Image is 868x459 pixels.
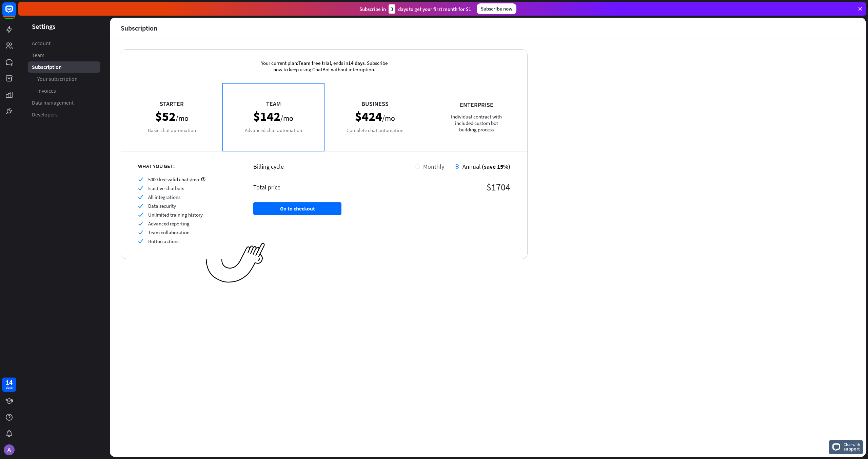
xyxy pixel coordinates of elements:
div: Total price [253,183,382,191]
span: Annual [462,163,481,170]
div: Subscription [121,24,157,32]
span: Team [32,52,44,59]
span: 5000 free valid chats/mo [148,176,199,183]
span: Monthly [423,163,444,170]
a: Your subscription [28,73,100,85]
a: Data management [28,97,100,108]
span: Data security [148,203,176,209]
a: Team [28,50,100,61]
span: Team free trial [298,60,331,66]
i: check [138,230,143,235]
span: Invoices [37,87,56,94]
i: check [138,203,143,208]
span: 5 active chatbots [148,185,184,191]
header: Settings [18,22,110,31]
span: support [844,446,860,452]
div: Billing cycle [253,163,415,170]
div: Subscribe in days to get your first month for $1 [359,4,471,14]
span: Account [32,40,51,47]
button: Go to checkout [253,202,341,215]
span: Your subscription [37,75,78,82]
img: ec979a0a656117aaf919.png [206,243,265,283]
span: Developers [32,111,58,118]
span: (save 15%) [482,163,510,170]
div: days [6,385,13,390]
div: Subscribe now [477,3,516,14]
a: Developers [28,109,100,120]
span: Advanced reporting [148,220,190,227]
div: WHAT YOU GET: [138,163,236,169]
span: All integrations [148,194,180,200]
span: Data management [32,99,74,106]
a: Account [28,38,100,49]
span: Subscription [32,63,62,71]
span: Chat with [844,441,860,448]
div: $1704 [382,181,510,193]
div: 3 [389,4,395,14]
i: check [138,186,143,191]
div: Your current plan: , ends in . Subscribe now to keep using ChatBot without interruption. [251,50,397,83]
span: Unlimited training history [148,212,203,218]
span: Button actions [148,238,179,244]
button: Open LiveChat chat widget [5,3,26,23]
a: 14 days [2,378,16,392]
span: 14 days [348,60,364,66]
i: check [138,177,143,182]
div: 14 [6,379,13,385]
i: check [138,239,143,244]
i: check [138,195,143,200]
i: check [138,221,143,226]
a: Invoices [28,85,100,96]
span: Team collaboration [148,229,190,236]
i: check [138,212,143,217]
